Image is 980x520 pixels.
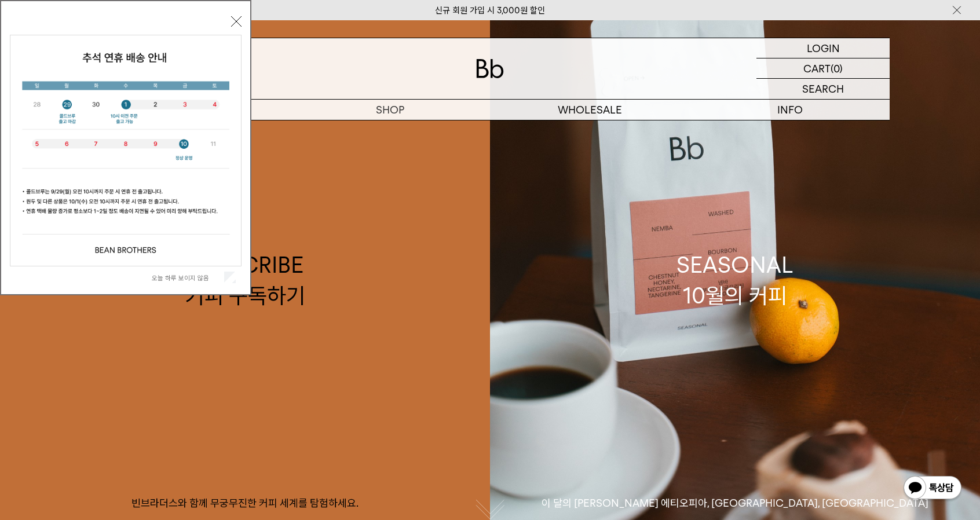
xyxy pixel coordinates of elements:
[231,16,242,27] button: 닫기
[902,475,963,503] img: 카카오톡 채널 1:1 채팅 버튼
[435,5,545,16] a: 신규 회원 가입 시 3,000원 할인
[807,38,840,58] p: LOGIN
[290,100,490,120] a: SHOP
[756,38,890,58] a: LOGIN
[152,274,222,282] label: 오늘 하루 보이지 않음
[490,496,980,510] p: 이 달의 [PERSON_NAME] 에티오피아, [GEOGRAPHIC_DATA], [GEOGRAPHIC_DATA]
[831,58,843,78] p: (0)
[756,58,890,79] a: CART (0)
[690,100,890,120] p: INFO
[476,59,504,78] img: 로고
[802,79,844,99] p: SEARCH
[10,35,241,266] img: 5e4d662c6b1424087153c0055ceb1a13_140731.jpg
[490,100,690,120] p: WHOLESALE
[803,58,831,78] p: CART
[677,250,793,311] div: SEASONAL 10월의 커피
